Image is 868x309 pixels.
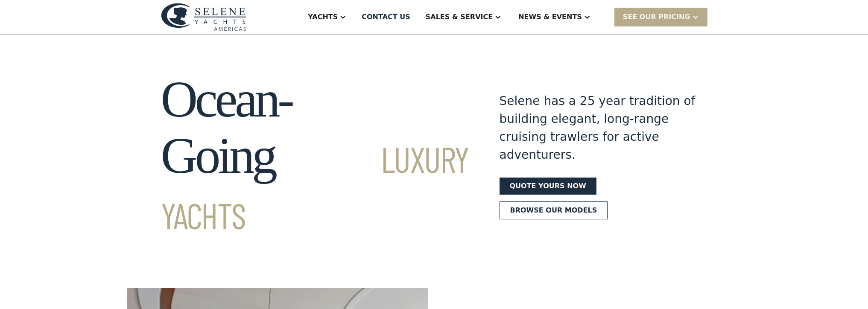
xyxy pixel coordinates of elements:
[426,12,493,22] div: Sales & Service
[614,8,707,26] div: SEE Our Pricing
[161,71,469,240] h1: Ocean-Going
[308,12,338,22] div: Yachts
[500,178,596,195] a: Quote yours now
[518,12,582,22] div: News & EVENTS
[161,3,246,31] img: logo
[362,12,410,22] div: Contact US
[500,92,696,164] div: Selene has a 25 year tradition of building elegant, long-range cruising trawlers for active adven...
[623,12,690,22] div: SEE Our Pricing
[500,201,608,219] a: Browse our models
[161,137,469,236] span: Luxury Yachts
